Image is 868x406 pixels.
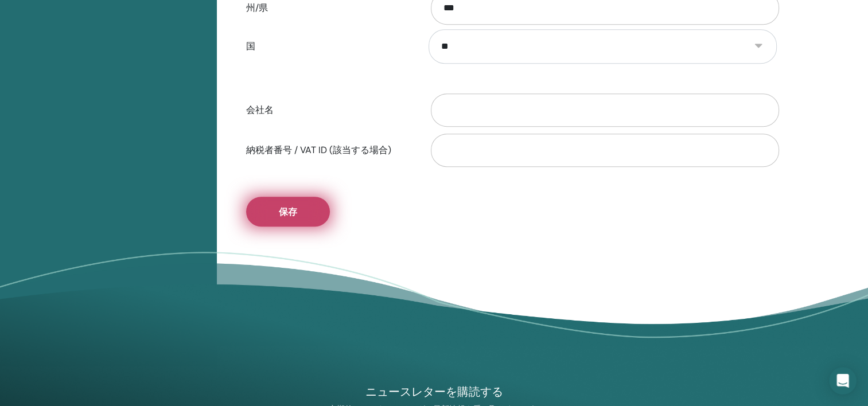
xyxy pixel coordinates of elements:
span: 保存 [279,206,297,218]
div: インターコムメッセンジャーを開く [829,367,857,395]
label: 国 [238,36,420,57]
h4: ニュースレターを購読する [302,384,567,400]
label: 会社名 [238,99,420,121]
button: 保存 [246,197,330,227]
label: 納税者番号 / VAT ID (該当する場合) [238,139,420,161]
